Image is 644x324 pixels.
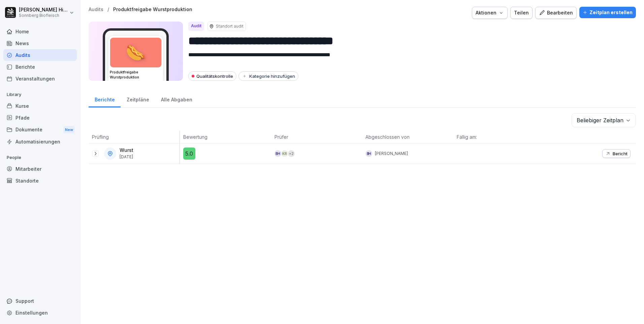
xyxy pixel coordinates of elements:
[107,7,109,12] p: /
[288,150,295,157] div: + 2
[613,151,627,156] p: Bericht
[535,7,577,19] button: Bearbeiten
[120,148,133,153] p: Wurst
[3,61,77,73] a: Berichte
[365,150,372,157] div: BH
[365,133,450,140] p: Abgeschlossen von
[510,7,533,19] button: Teilen
[121,90,155,107] a: Zeitpläne
[476,9,504,17] div: Aktionen
[242,73,295,79] div: Kategorie hinzufügen
[3,73,77,85] a: Veranstaltungen
[3,124,77,136] a: DokumenteNew
[120,155,133,159] p: [DATE]
[281,150,288,157] div: KR
[183,133,268,140] p: Bewertung
[188,22,204,31] div: Audit
[238,71,298,81] button: Kategorie hinzufügen
[63,126,75,134] div: New
[3,100,77,112] a: Kurse
[3,89,77,100] p: Library
[19,13,68,18] p: Sonnberg Biofleisch
[375,151,408,157] p: [PERSON_NAME]
[275,150,281,157] div: BH
[3,26,77,37] a: Home
[3,163,77,175] a: Mitarbeiter
[3,112,77,124] a: Pfade
[188,71,236,81] div: Qualitätskontrolle
[472,7,508,19] button: Aktionen
[110,70,162,80] h3: Produktfreigabe Wurstproduktion
[183,148,195,160] div: 5.0
[3,124,77,136] div: Dokumente
[89,90,121,107] a: Berichte
[89,7,103,12] a: Audits
[113,7,192,12] a: Produktfreigabe Wurstproduktion
[3,152,77,163] p: People
[3,37,77,49] a: News
[216,23,244,29] p: Standort audit
[3,175,77,187] a: Standorte
[453,131,545,143] th: Fällig am:
[3,49,77,61] a: Audits
[3,307,77,319] a: Einstellungen
[3,136,77,148] a: Automatisierungen
[271,131,362,143] th: Prüfer
[579,7,636,18] button: Zeitplan erstellen
[92,133,176,140] p: Prüfling
[110,38,161,67] div: 🌭
[539,9,573,17] div: Bearbeiten
[3,295,77,307] div: Support
[19,7,68,13] p: [PERSON_NAME] Hinterreither
[155,90,198,107] a: Alle Abgaben
[514,9,529,17] div: Teilen
[583,9,633,16] div: Zeitplan erstellen
[602,149,631,158] button: Bericht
